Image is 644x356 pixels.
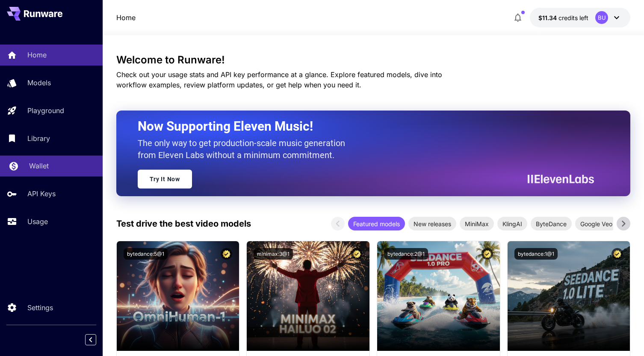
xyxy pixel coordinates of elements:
[497,217,527,230] div: KlingAI
[117,241,239,351] img: alt
[482,248,493,260] button: Certified Model – Vetted for best performance and includes a commercial license.
[508,241,630,351] img: alt
[27,133,50,144] p: Library
[85,334,96,345] button: Collapse sidebar
[138,118,588,135] h2: Now Supporting Eleven Music!
[538,13,588,22] div: $11.34362
[531,219,572,228] span: ByteDance
[247,241,369,351] img: alt
[92,332,103,347] div: Collapse sidebar
[116,70,442,89] span: Check out your usage stats and API key performance at a glance. Explore featured models, dive int...
[351,248,363,260] button: Certified Model – Vetted for best performance and includes a commercial license.
[538,14,558,21] span: $11.34
[530,8,630,27] button: $11.34362BU
[514,248,558,260] button: bytedance:1@1
[377,241,500,351] img: alt
[348,219,405,228] span: Featured models
[138,170,192,188] a: Try It Now
[575,219,617,228] span: Google Veo
[595,11,608,24] div: BU
[384,248,428,260] button: bytedance:2@1
[558,14,588,21] span: credits left
[221,248,232,260] button: Certified Model – Vetted for best performance and includes a commercial license.
[612,248,623,260] button: Certified Model – Vetted for best performance and includes a commercial license.
[460,217,494,230] div: MiniMax
[138,137,352,161] p: The only way to get production-scale music generation from Eleven Labs without a minimum commitment.
[29,161,49,171] p: Wallet
[408,219,456,228] span: New releases
[460,219,494,228] span: MiniMax
[408,217,456,230] div: New releases
[27,105,64,116] p: Playground
[116,12,136,23] a: Home
[497,219,527,228] span: KlingAI
[116,54,631,66] h3: Welcome to Runware!
[116,12,136,23] nav: breadcrumb
[348,217,405,230] div: Featured models
[124,248,168,260] button: bytedance:5@1
[116,217,251,230] p: Test drive the best video models
[254,248,293,260] button: minimax:3@1
[27,216,48,227] p: Usage
[575,217,617,230] div: Google Veo
[27,188,56,199] p: API Keys
[27,50,47,60] p: Home
[531,217,572,230] div: ByteDance
[27,302,53,313] p: Settings
[27,78,51,88] p: Models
